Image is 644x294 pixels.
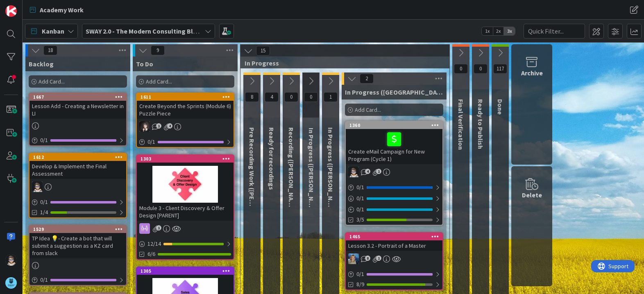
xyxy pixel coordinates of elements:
[137,93,234,101] div: 1611
[32,181,43,192] img: TP
[346,167,442,177] div: TP
[355,106,381,113] span: Add Card...
[137,93,234,119] div: 1611Create Beyond the Sprints (Module 6) Puzzle Piece
[137,121,234,132] div: BN
[493,27,504,35] span: 2x
[346,193,442,204] div: 0/1
[137,267,234,275] div: 1305
[348,253,359,264] img: MA
[457,99,465,150] span: Final Verification
[42,26,64,36] span: Kanban
[29,226,126,233] div: 1529
[29,226,126,258] div: 1529TP Idea 💡- Create a bot that will submit a suggestion as a KZ card from slack
[137,203,234,221] div: Module 3 - Client Discovery & Offer Design [PARENT]
[474,64,488,74] span: 0
[496,99,504,115] span: Done
[346,122,442,129] div: 1360
[137,101,234,119] div: Create Beyond the Sprints (Module 6) Puzzle Piece
[324,92,338,102] span: 1
[284,92,298,102] span: 0
[349,234,442,240] div: 1465
[29,154,126,179] div: 1612Develop & Implement the Final Assessment
[151,45,165,55] span: 9
[346,129,442,164] div: Create eMail Campaign for New Program (Cycle 1)
[33,226,126,232] div: 1529
[524,24,585,38] input: Quick Filter...
[349,122,442,128] div: 1360
[346,269,442,279] div: 0/1
[40,136,48,145] span: 0 / 1
[139,121,150,132] img: BN
[147,138,155,146] span: 0 / 1
[156,123,161,129] span: 1
[454,64,468,74] span: 0
[29,154,126,161] div: 1612
[29,161,126,179] div: Develop & Implement the Final Assessment
[307,128,315,218] span: In Progress (Barb)
[137,239,234,249] div: 12/14
[356,183,364,192] span: 0 / 1
[356,280,364,289] span: 8/9
[141,94,234,100] div: 1611
[504,27,515,35] span: 3x
[256,46,270,56] span: 15
[346,204,442,215] div: 0/1
[346,233,442,240] div: 1465
[5,5,17,17] img: Visit kanbanzone.com
[33,94,126,100] div: 1667
[29,93,127,146] a: 1667Lesson Add - Creating a Newsletter in LI0/1
[356,270,364,278] span: 0 / 1
[346,240,442,251] div: Lesson 3.2 - Portrait of a Master
[146,78,172,85] span: Add Card...
[29,135,126,145] div: 0/1
[287,127,295,214] span: Recording (Marina)
[29,60,54,68] span: Backlog
[346,182,442,192] div: 0/1
[86,27,215,35] b: SWAY 2.0 - The Modern Consulting Blueprint
[268,127,276,190] span: Ready for recordings
[29,153,127,218] a: 1612Develop & Implement the Final AssessmentTP0/11/4
[29,93,126,119] div: 1667Lesson Add - Creating a Newsletter in LI
[29,181,126,192] div: TP
[356,194,364,203] span: 0 / 1
[265,92,279,102] span: 4
[376,256,381,261] span: 1
[29,101,126,119] div: Lesson Add - Creating a Newsletter in LI
[327,127,335,217] span: In Progress (Fike)
[346,122,442,164] div: 1360Create eMail Campaign for New Program (Cycle 1)
[141,156,234,162] div: 1303
[167,123,172,129] span: 4
[365,169,370,174] span: 4
[29,93,126,101] div: 1667
[25,2,88,17] a: Academy Work
[304,92,318,102] span: 0
[136,60,153,68] span: To Do
[156,225,161,231] span: 1
[356,215,364,224] span: 3/5
[29,233,126,258] div: TP Idea 💡- Create a bot that will submit a suggestion as a KZ card from slack
[17,1,37,11] span: Support
[345,88,443,96] span: In Progress (Tana)
[43,45,57,55] span: 18
[521,68,543,78] div: Archive
[346,233,442,251] div: 1465Lesson 3.2 - Portrait of a Master
[356,205,364,214] span: 0 / 1
[137,155,234,221] div: 1303Module 3 - Client Discovery & Offer Design [PARENT]
[365,256,370,261] span: 8
[33,154,126,160] div: 1612
[248,127,256,242] span: Pre Recording Work (Marina)
[245,59,439,67] span: In Progress
[147,250,155,258] span: 6/6
[137,155,234,163] div: 1303
[522,190,542,200] div: Delete
[245,92,259,102] span: 8
[147,240,161,248] span: 12 / 14
[29,197,126,207] div: 0/1
[40,208,48,217] span: 1/4
[346,253,442,264] div: MA
[345,232,443,290] a: 1465Lesson 3.2 - Portrait of a MasterMA0/18/9
[345,121,443,226] a: 1360Create eMail Campaign for New Program (Cycle 1)TP0/10/10/13/5
[493,64,507,74] span: 117
[29,275,126,285] div: 0/1
[136,154,234,260] a: 1303Module 3 - Client Discovery & Offer Design [PARENT]12/146/6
